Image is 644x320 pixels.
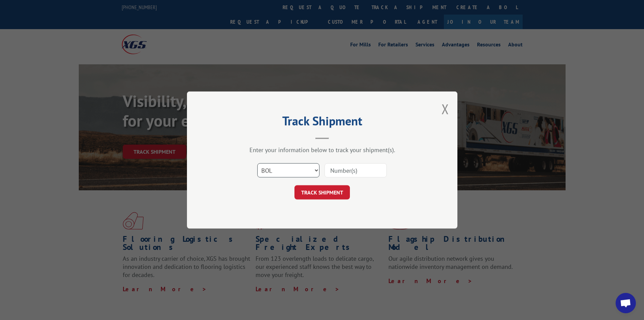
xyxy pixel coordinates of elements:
[221,146,424,154] div: Enter your information below to track your shipment(s).
[616,293,636,313] div: Open chat
[294,185,350,199] button: TRACK SHIPMENT
[221,116,424,129] h2: Track Shipment
[325,163,387,177] input: Number(s)
[442,100,449,118] button: Close modal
